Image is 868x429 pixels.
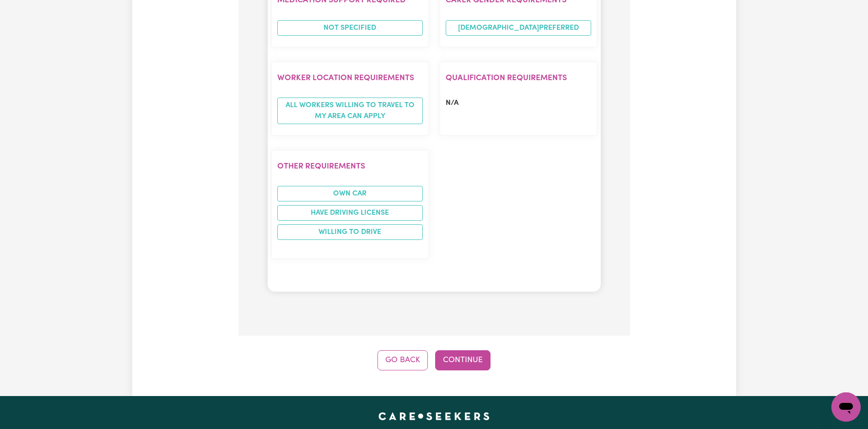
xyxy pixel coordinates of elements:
[435,350,491,370] button: Continue
[446,99,458,107] span: N/A
[277,224,423,240] li: Willing to drive
[277,162,423,171] h2: Other requirements
[277,205,423,221] li: Have driving license
[831,392,861,422] iframe: Button to launch messaging window
[277,20,423,36] span: Not specified
[446,73,591,83] h2: Qualification requirements
[446,20,591,36] span: [DEMOGRAPHIC_DATA] preferred
[378,413,490,420] a: Careseekers home page
[277,73,423,83] h2: Worker location requirements
[377,350,428,370] button: Go Back
[277,98,423,124] span: All workers willing to travel to my area can apply
[277,186,423,201] li: Own Car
